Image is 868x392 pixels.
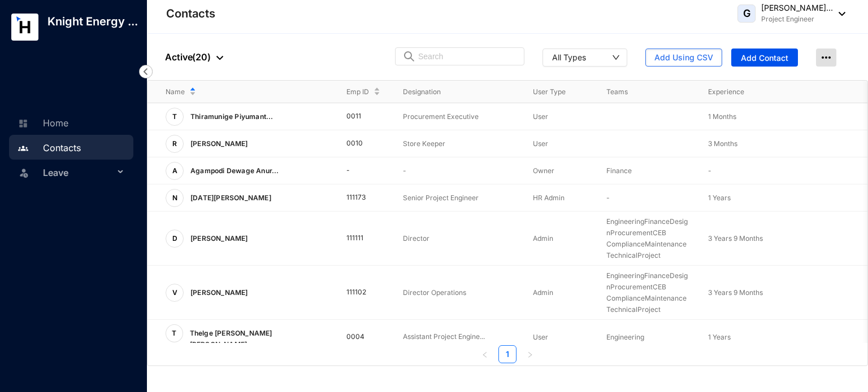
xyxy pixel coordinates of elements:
[172,235,177,242] span: D
[481,351,488,358] span: left
[690,81,792,103] th: Experience
[654,52,713,63] span: Add Using CSV
[172,195,177,201] span: N
[172,113,177,120] span: T
[833,12,845,16] img: dropdown-black.8e83cc76930a90b1a4fdb6d089b7bf3a.svg
[515,81,588,103] th: User Type
[402,51,416,62] img: search.8ce656024d3affaeffe32e5b30621cb7.svg
[552,51,586,63] div: All Types
[184,135,253,153] p: [PERSON_NAME]
[403,233,515,244] p: Director
[708,333,731,341] span: 1 Years
[761,2,833,14] p: [PERSON_NAME]...
[385,81,515,103] th: Designation
[533,333,548,341] span: User
[403,332,515,342] p: Assistant Project Engine...
[533,112,548,121] span: User
[139,65,153,78] img: nav-icon-left.19a07721e4dec06a274f6d07517f07b7.svg
[542,49,627,67] button: All Types
[403,165,515,177] p: -
[612,54,620,61] span: down
[606,270,690,315] p: Engineering Finance Design Procurement CEB Compliance Maintenance Technical Project
[9,135,133,160] li: Contacts
[533,234,553,243] span: Admin
[172,168,177,174] span: A
[184,230,253,248] p: [PERSON_NAME]
[403,192,515,204] p: Senior Project Engineer
[18,143,28,153] img: people.b0bd17028ad2877b116a.svg
[708,139,737,148] span: 3 Months
[9,110,133,135] li: Home
[184,284,253,302] p: [PERSON_NAME]
[645,49,722,67] button: Add Using CSV
[328,212,385,266] td: 111111
[741,52,788,64] span: Add Contact
[190,112,274,121] span: Thiramunige Piyumant...
[328,320,385,355] td: 0004
[418,48,517,65] input: Search
[521,345,539,363] li: Next Page
[328,130,385,157] td: 0010
[403,287,515,298] p: Director Operations
[184,189,276,207] p: [DATE][PERSON_NAME]
[743,8,750,19] span: G
[172,330,176,337] span: T
[606,192,690,204] p: -
[606,216,690,261] p: Engineering Finance Design Procurement CEB Compliance Maintenance Technical Project
[499,346,516,363] a: 1
[761,14,833,25] p: Project Engineer
[38,14,147,29] p: Knight Energy ...
[183,324,328,350] p: Thelge [PERSON_NAME] [PERSON_NAME]
[533,139,548,148] span: User
[606,165,690,177] p: Finance
[527,351,533,358] span: right
[708,193,731,202] span: 1 Years
[165,50,223,64] p: Active ( 20 )
[476,345,494,363] li: Previous Page
[588,81,690,103] th: Teams
[43,161,114,184] span: Leave
[328,157,385,184] td: -
[708,288,763,297] span: 3 Years 9 Months
[166,6,215,21] p: Contacts
[731,49,798,67] button: Add Contact
[328,266,385,320] td: 111102
[15,142,81,153] a: Contacts
[606,332,690,343] p: Engineering
[328,184,385,212] td: 111173
[18,167,29,178] img: leave-unselected.2934df6273408c3f84d9.svg
[498,345,517,363] li: 1
[216,56,223,60] img: dropdown-black.8e83cc76930a90b1a4fdb6d089b7bf3a.svg
[190,166,279,175] span: Agampodi Dewage Anur...
[15,117,68,129] a: Home
[533,193,565,202] span: HR Admin
[403,111,515,122] p: Procurement Executive
[18,118,28,129] img: home-unselected.a29eae3204392db15eaf.svg
[816,49,836,67] img: more-horizontal.eedb2faff8778e1aceccc67cc90ae3cb.svg
[533,288,553,297] span: Admin
[328,81,385,103] th: Emp ID
[533,166,554,175] span: Owner
[708,234,763,243] span: 3 Years 9 Months
[403,138,515,149] p: Store Keeper
[172,140,177,147] span: R
[521,345,539,363] button: right
[328,103,385,130] td: 0011
[172,289,177,296] span: V
[708,112,736,121] span: 1 Months
[346,86,369,98] span: Emp ID
[476,345,494,363] button: left
[166,86,185,98] span: Name
[708,166,711,175] span: -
